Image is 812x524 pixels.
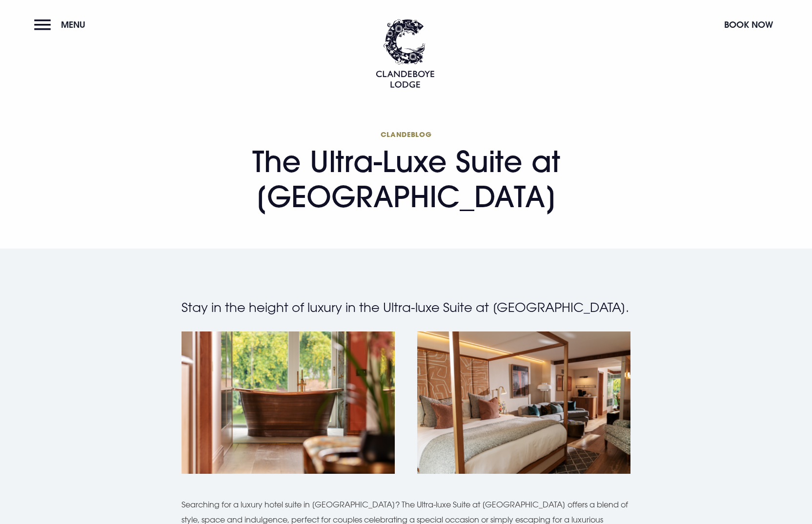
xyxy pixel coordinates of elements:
img: Clandeboye Lodge [376,19,434,88]
span: Menu [61,19,85,30]
img: Luxury Hotel Suite Northern Ireland [417,331,630,474]
button: Book Now [719,14,778,35]
p: Stay in the height of luxury in the Ultra-luxe Suite at [GEOGRAPHIC_DATA]. [182,297,630,318]
h1: The Ultra-Luxe Suite at [GEOGRAPHIC_DATA] [182,130,630,214]
img: Luxury Hotel Suite Northern Ireland [182,331,395,474]
button: Menu [34,14,90,35]
span: Clandeblog [182,130,630,139]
